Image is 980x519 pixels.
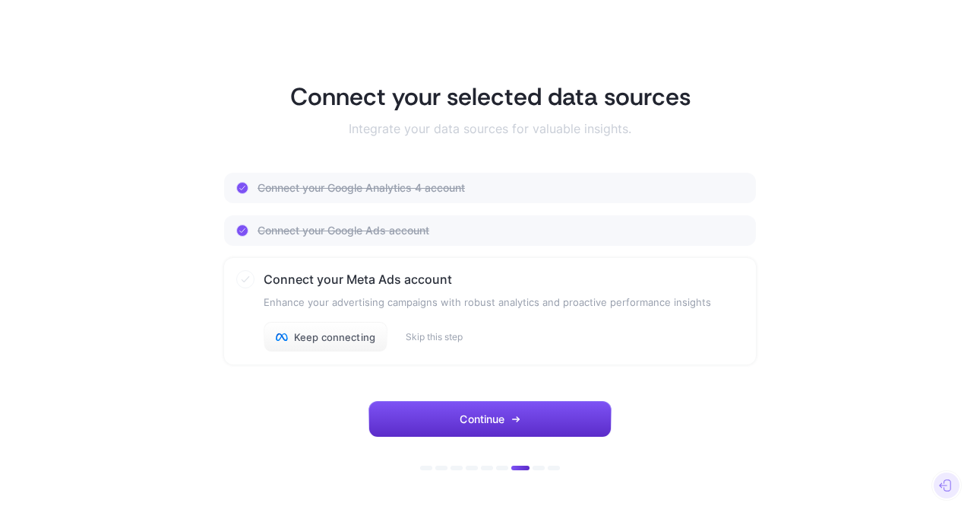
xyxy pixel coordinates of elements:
h1: Connect your selected data sources [290,81,691,112]
button: Skip this step [406,331,463,343]
span: Keep connecting [294,331,375,343]
h3: Connect your Meta Ads account [264,270,711,288]
p: Enhance your advertising campaigns with robust analytics and proactive performance insights [264,295,711,310]
button: Keep connecting [264,322,387,352]
button: Continue [368,401,612,438]
h3: Connect your Google Ads account [258,224,429,237]
span: Continue [460,413,504,425]
p: Integrate your data sources for valuable insights. [349,121,631,136]
h3: Connect your Google Analytics 4 account [258,182,465,194]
